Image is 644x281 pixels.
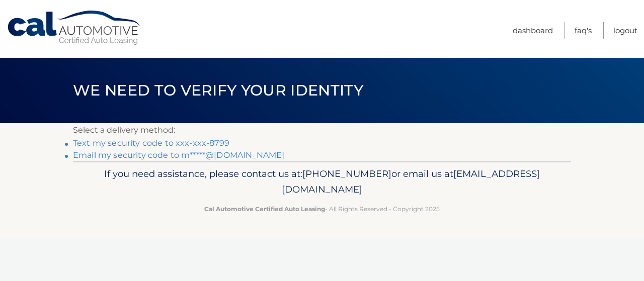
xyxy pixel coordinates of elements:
[302,168,391,179] span: [PHONE_NUMBER]
[575,22,592,39] a: FAQ's
[79,204,565,214] p: - All Rights Reserved - Copyright 2025
[73,138,229,148] a: Text my security code to xxx-xxx-8799
[204,205,325,213] strong: Cal Automotive Certified Auto Leasing
[79,166,565,198] p: If you need assistance, please contact us at: or email us at
[73,150,284,160] a: Email my security code to m*****@[DOMAIN_NAME]
[73,123,571,137] p: Select a delivery method:
[7,10,142,46] a: Cal Automotive
[613,22,637,39] a: Logout
[513,22,553,39] a: Dashboard
[73,81,363,100] span: We need to verify your identity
